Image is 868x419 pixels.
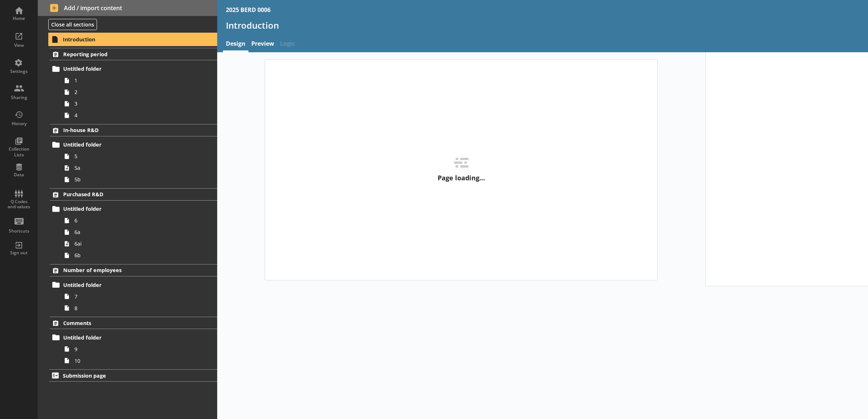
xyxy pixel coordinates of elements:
[74,89,187,95] span: 2
[63,191,184,198] span: Purchased R&D
[6,69,32,74] div: Settings
[50,4,205,12] span: Add / import content
[53,203,217,261] li: Untitled folder66a6ai6b
[74,77,187,84] span: 1
[50,48,217,60] a: Reporting period
[61,110,217,121] a: 4
[48,19,97,30] button: Close all sections
[74,164,187,171] span: 5a
[49,33,217,45] a: Introduction
[49,369,217,382] a: Submission page
[223,37,248,52] a: Design
[63,51,184,58] span: Reporting period
[63,320,184,326] span: Comments
[74,217,187,224] span: 6
[74,229,187,235] span: 6a
[50,63,217,75] a: Untitled folder
[50,124,217,136] a: In-house R&D
[61,162,217,174] a: 5a
[226,20,860,31] h1: Introduction
[6,16,32,21] div: Home
[38,188,217,261] li: Purchased R&DUntitled folder66a6ai6b
[74,153,187,160] span: 5
[38,48,217,121] li: Reporting periodUntitled folder1234
[6,228,32,234] div: Shortcuts
[53,332,217,366] li: Untitled folder910
[63,282,184,288] span: Untitled folder
[63,127,184,133] span: In-house R&D
[61,238,217,250] a: 6ai
[63,205,184,212] span: Untitled folder
[6,250,32,256] div: Sign out
[50,332,217,343] a: Untitled folder
[74,293,187,300] span: 7
[61,75,217,86] a: 1
[50,279,217,291] a: Untitled folder
[61,343,217,355] a: 9
[74,240,187,247] span: 6ai
[50,139,217,151] a: Untitled folder
[63,65,184,72] span: Untitled folder
[38,264,217,314] li: Number of employeesUntitled folder78
[50,203,217,215] a: Untitled folder
[61,355,217,366] a: 10
[6,42,32,48] div: View
[50,188,217,201] a: Purchased R&D
[226,6,271,14] div: 2025 BERD 0006
[61,291,217,302] a: 7
[6,172,32,178] div: Data
[63,141,184,148] span: Untitled folder
[53,139,217,185] li: Untitled folder55a5b
[63,372,184,379] span: Submission page
[74,252,187,259] span: 6b
[61,98,217,110] a: 3
[6,95,32,100] div: Sharing
[438,173,485,182] p: Page loading…
[63,36,184,43] span: Introduction
[53,279,217,314] li: Untitled folder78
[61,151,217,162] a: 5
[6,121,32,127] div: History
[61,215,217,226] a: 6
[53,63,217,121] li: Untitled folder1234
[50,317,217,329] a: Comments
[63,334,184,341] span: Untitled folder
[61,174,217,185] a: 5b
[74,346,187,353] span: 9
[74,176,187,183] span: 5b
[277,37,298,52] span: Logic
[63,267,184,274] span: Number of employees
[74,305,187,312] span: 8
[61,86,217,98] a: 2
[74,357,187,364] span: 10
[74,112,187,119] span: 4
[61,250,217,261] a: 6b
[248,37,277,52] a: Preview
[61,226,217,238] a: 6a
[74,100,187,107] span: 3
[38,124,217,185] li: In-house R&DUntitled folder55a5b
[38,317,217,366] li: CommentsUntitled folder910
[6,146,32,157] div: Collection Lists
[61,302,217,314] a: 8
[6,199,32,210] div: Q Codes and values
[50,264,217,276] a: Number of employees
